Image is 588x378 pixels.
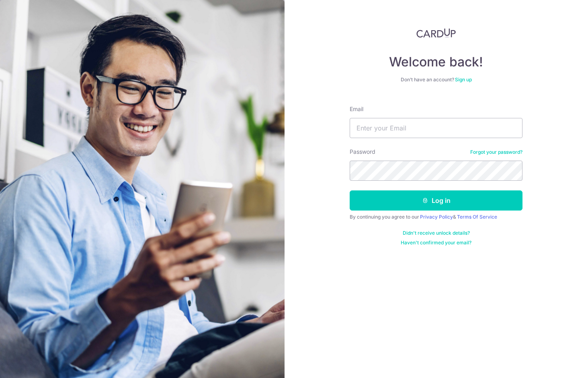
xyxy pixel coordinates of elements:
img: CardUp Logo [416,28,456,38]
label: Password [350,148,375,156]
a: Privacy Policy [420,214,453,220]
input: Enter your Email [350,118,522,138]
h4: Welcome back! [350,54,522,70]
a: Forgot your password? [470,149,522,155]
a: Didn't receive unlock details? [403,230,470,236]
button: Log in [350,190,522,211]
div: By continuing you agree to our & [350,214,522,220]
div: Don’t have an account? [350,76,522,83]
a: Terms Of Service [457,214,497,220]
a: Haven't confirmed your email? [401,240,471,246]
a: Sign up [455,76,472,83]
label: Email [350,105,363,113]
